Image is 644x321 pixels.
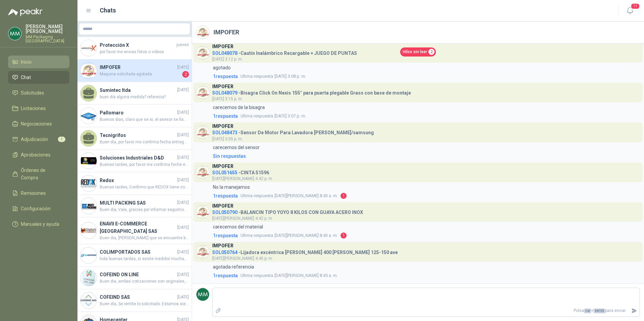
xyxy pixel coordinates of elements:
[8,148,69,161] a: Aprobaciones
[100,6,116,15] h1: Chats
[213,263,254,271] p: agotada referencia
[100,184,189,190] span: Buenas tardes, Confirmo que REDOX tiene como monto minimo de despacho a partir de $150.000 en ade...
[100,248,176,256] h4: COLIMPORTADOS SAS
[177,177,189,183] span: [DATE]
[240,113,273,119] span: Ultima respuesta
[212,73,640,80] a: 1respuestaUltima respuesta[DATE] 3:08 p. m.
[213,192,238,200] span: 1 respuesta
[8,8,42,16] img: Logo peakr
[80,108,97,124] img: Company Logo
[196,26,209,39] img: Company Logo
[21,167,63,181] span: Órdenes de Compra
[100,41,175,49] h4: Protección X
[212,112,640,120] a: 1respuestaUltima respuesta[DATE] 3:07 p. m.
[212,137,243,141] span: [DATE] 3:05 p. m.
[77,60,192,82] a: Company LogoIMPOFER[DATE]Maquina solicitada agotada2
[100,64,176,71] h4: IMPOFER
[212,128,374,135] h4: - Sensor De Motor Para Lavadora [PERSON_NAME]/samsung
[8,133,69,146] a: Adjudicación1
[213,305,224,317] label: Adjuntar archivos
[240,73,306,80] span: [DATE] 3:08 p. m.
[196,46,209,59] img: Company Logo
[100,301,189,307] span: Buen día, Se remite lo solicitado. Estamos siempre atentos a sus solicitudes.
[21,136,48,143] span: Adjudicación
[100,278,189,285] span: Buen dia, ambas cotizaciones son originales, esperamos que tome su oferta correspondiente al tipo...
[8,27,21,40] img: Company Logo
[100,271,176,278] h4: COFEIND ON LINE
[80,198,97,214] img: Company Logo
[403,49,427,55] span: Hilos sin leer
[80,222,97,239] img: Company Logo
[240,272,338,279] span: [DATE][PERSON_NAME] 8:45 a. m.
[213,223,263,230] p: carecemos del material
[77,289,192,312] a: Company LogoCOFEIND SAS[DATE]Buen día, Se remite lo solicitado. Estamos siempre atentos a sus sol...
[240,73,273,80] span: Ultima respuesta
[77,127,192,150] a: Tecnigrifos[DATE]Buen dia, por favor me confirma fecha entrega del pedido. gracias
[212,152,640,160] a: Sin respuestas
[212,45,233,48] h3: IMPOFER
[240,192,338,199] span: [DATE][PERSON_NAME] 8:43 a. m.
[177,154,189,161] span: [DATE]
[212,204,233,208] h3: IMPOFER
[213,144,260,151] p: carecemos del sensor
[21,58,32,66] span: Inicio
[80,247,97,263] img: Company Logo
[21,74,31,81] span: Chat
[80,175,97,191] img: Company Logo
[212,165,233,168] h3: IMPOFER
[100,207,189,213] span: Buen dia, Vale, gracias por informar seguimos en pie con la compra del tornillero. gracias.
[240,232,338,239] span: [DATE][PERSON_NAME] 8:43 a. m.
[21,120,52,128] span: Negociaciones
[100,235,189,241] span: Buen dia, [PERSON_NAME] que se encuentre bien. Quería darle seguimiento a la cotización/propuesta...
[8,218,69,230] a: Manuales y ayuda
[100,132,176,139] h4: Tecnigrifos
[213,104,265,111] p: carecemos de la bisagra
[212,176,273,181] span: [DATE][PERSON_NAME] 4:42 p. m.
[212,210,237,215] span: SOL050790
[212,88,411,95] h4: - Bisagra Click On Nexis 155° para puerta plegable Grass con base de montaje
[176,42,189,48] span: jueves
[177,132,189,138] span: [DATE]
[8,71,69,84] a: Chat
[212,168,273,175] h4: - CINTA 51596
[341,193,347,199] span: 1
[212,250,237,255] span: SOL050764
[213,272,238,279] span: 1 respuesta
[212,244,233,248] h3: IMPOFER
[428,49,434,55] span: 2
[240,232,273,239] span: Ultima respuesta
[26,24,69,34] p: [PERSON_NAME] [PERSON_NAME]
[77,37,192,60] a: Company LogoProtección Xjuevespor favor me envias fotos o videos
[8,56,69,68] a: Inicio
[80,40,97,56] img: Company Logo
[100,109,176,116] h4: Pallomaro
[80,153,97,169] img: Company Logo
[593,309,605,313] span: ENTER
[100,139,189,145] span: Buen dia, por favor me confirma fecha entrega del pedido. gracias
[177,200,189,206] span: [DATE]
[629,305,640,317] button: Enviar
[100,86,176,94] h4: Sumintec ltda
[240,192,273,199] span: Ultima respuesta
[213,152,246,160] div: Sin respuestas
[100,162,189,168] span: Buenas tardes, por favor me confirma feche estimada del llegada del equipo. gracias.
[26,35,69,43] p: MM Packaging [GEOGRAPHIC_DATA]
[213,73,238,80] span: 1 respuesta
[182,71,189,78] span: 2
[8,202,69,215] a: Configuración
[177,249,189,255] span: [DATE]
[212,124,233,128] h3: IMPOFER
[77,172,192,195] a: Company LogoRedox[DATE]Buenas tardes, Confirmo que REDOX tiene como monto minimo de despacho a pa...
[77,150,192,172] a: Company LogoSoluciones Industriales D&D[DATE]Buenas tardes, por favor me confirma feche estimada ...
[100,154,176,162] h4: Soluciones Industriales D&D
[21,205,51,212] span: Configuración
[100,256,189,262] span: hola buenas tardes, si existe medidor muchas mas grande en otras marcas pero en la marca solicita...
[213,232,238,239] span: 1 respuesta
[212,232,640,239] a: 1respuestaUltima respuesta[DATE][PERSON_NAME] 8:43 a. m.1
[584,309,591,313] span: Ctrl
[212,97,243,101] span: [DATE] 3:15 p. m.
[100,220,176,235] h4: ENAVII E-COMMERCE [GEOGRAPHIC_DATA] SAS
[80,292,97,309] img: Company Logo
[400,47,436,57] a: Hilos sin leer2
[77,267,192,289] a: Company LogoCOFEIND ON LINE[DATE]Buen dia, ambas cotizaciones son originales, esperamos que tome ...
